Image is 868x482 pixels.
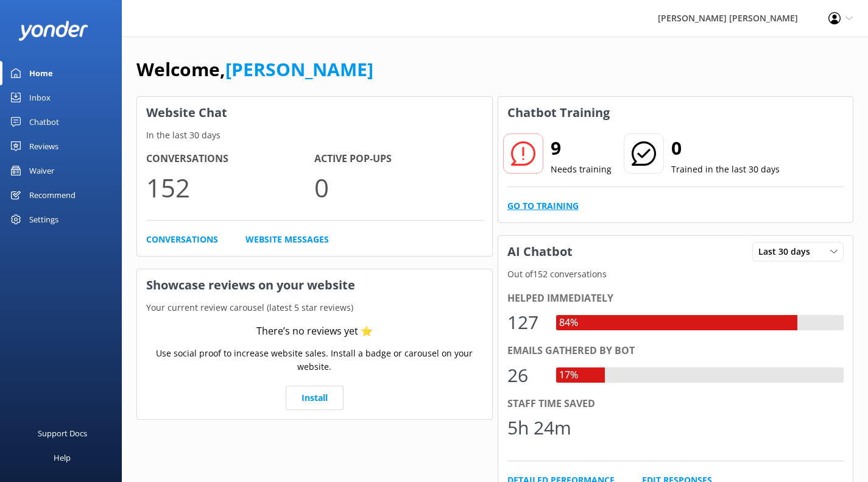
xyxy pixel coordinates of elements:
a: Go to Training [507,199,579,213]
p: Out of 152 conversations [498,268,853,281]
a: Conversations [146,233,218,246]
h3: Website Chat [137,97,492,129]
div: 84% [556,315,581,331]
div: 127 [507,308,544,337]
div: Support Docs [38,421,87,445]
p: Use social proof to increase website sales. Install a badge or carousel on your website. [146,347,483,374]
h3: Showcase reviews on your website [137,269,492,301]
div: Emails gathered by bot [507,343,844,359]
h1: Welcome, [136,55,373,84]
p: 152 [146,167,314,208]
h4: Conversations [146,151,314,167]
div: Reviews [29,134,58,158]
div: 17% [556,367,581,383]
div: Help [54,445,71,470]
h4: Active Pop-ups [314,151,482,167]
p: Needs training [551,163,612,176]
div: There’s no reviews yet ⭐ [256,324,373,339]
h2: 0 [671,133,780,163]
img: yonder-white-logo.png [18,21,88,41]
div: 26 [507,361,544,390]
div: Inbox [29,85,51,110]
div: 5h 24m [507,413,571,442]
div: Home [29,61,53,85]
div: Staff time saved [507,396,844,412]
div: Waiver [29,158,54,183]
h3: Chatbot Training [498,97,619,129]
div: Chatbot [29,110,59,134]
span: Last 30 days [758,245,817,258]
p: Your current review carousel (latest 5 star reviews) [137,301,492,314]
div: Settings [29,207,58,232]
p: Trained in the last 30 days [671,163,780,176]
h3: AI Chatbot [498,236,582,268]
a: Website Messages [245,233,329,246]
a: [PERSON_NAME] [225,57,373,82]
div: Helped immediately [507,291,844,307]
a: Install [286,386,344,410]
p: 0 [314,167,482,208]
div: Recommend [29,183,76,207]
h2: 9 [551,133,612,163]
p: In the last 30 days [137,129,492,142]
